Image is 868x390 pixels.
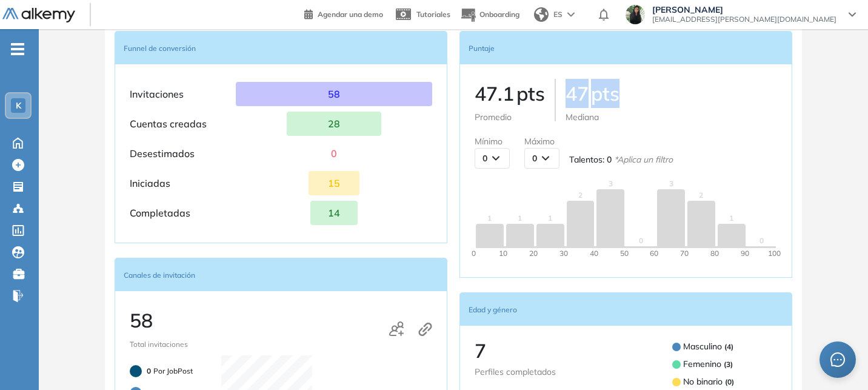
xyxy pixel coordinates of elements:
[620,248,629,259] span: 50
[683,358,721,371] span: Femenino
[553,9,563,20] span: ES
[748,235,776,246] span: 0
[725,377,734,388] b: ( 0 )
[614,154,673,165] em: * Aplica un filtro
[147,366,151,375] span: 0
[516,81,545,106] span: pts
[830,352,845,367] span: message
[476,213,504,224] span: 1
[469,305,517,314] span: Edad y género
[323,82,345,106] p: 58
[652,5,836,15] span: [PERSON_NAME]
[475,136,502,147] span: Mínimo
[472,248,476,259] span: 0
[506,213,534,224] span: 1
[607,154,612,165] span: 0
[534,7,549,22] img: world
[124,271,195,280] span: Canales de invitación
[499,248,507,259] span: 10
[130,87,236,101] p: Invitaciones
[469,44,495,53] span: Puntaje
[323,171,345,195] p: 15
[11,48,24,50] i: -
[710,248,719,259] span: 80
[479,10,519,19] span: Onboarding
[304,6,383,21] a: Agendar una demo
[590,248,598,259] span: 40
[567,190,595,201] span: 2
[569,153,673,166] span: Talentos :
[475,369,556,375] span: Perfiles completados
[559,248,568,259] span: 30
[416,10,450,19] span: Tutoriales
[524,136,555,147] span: Máximo
[475,79,545,108] p: 47.1
[147,366,193,377] p: Por JobPost
[130,306,188,335] p: 58
[2,8,75,23] img: Logo
[16,101,21,110] span: K
[650,248,658,259] span: 60
[130,206,236,220] p: Completadas
[529,248,538,259] span: 20
[683,340,722,353] span: Masculino
[536,213,564,224] span: 1
[318,10,383,19] span: Agendar una demo
[130,116,236,131] p: Cuentas creadas
[475,340,556,361] p: 7
[130,340,188,349] span: Total invitaciones
[652,15,836,24] span: [EMAIL_ADDRESS][PERSON_NAME][DOMAIN_NAME]
[130,176,236,190] p: Iniciadas
[566,112,599,123] span: Mediana
[482,153,487,163] span: 0
[591,81,619,106] span: pts
[130,146,236,161] p: Desestimados
[683,375,723,388] span: No binario
[566,79,619,108] p: 47
[680,248,689,259] span: 70
[768,248,781,259] span: 100
[124,44,196,53] span: Funnel de conversión
[741,248,749,259] span: 90
[323,201,345,225] p: 14
[532,153,537,163] span: 0
[724,359,733,370] b: ( 3 )
[326,141,342,166] p: 0
[323,112,345,136] p: 28
[596,178,624,189] span: 3
[627,235,655,246] span: 0
[475,112,512,123] span: Promedio
[687,190,715,201] span: 2
[657,178,685,189] span: 3
[460,2,519,28] button: Onboarding
[567,12,575,17] img: arrow
[724,341,733,352] b: ( 4 )
[718,213,746,224] span: 1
